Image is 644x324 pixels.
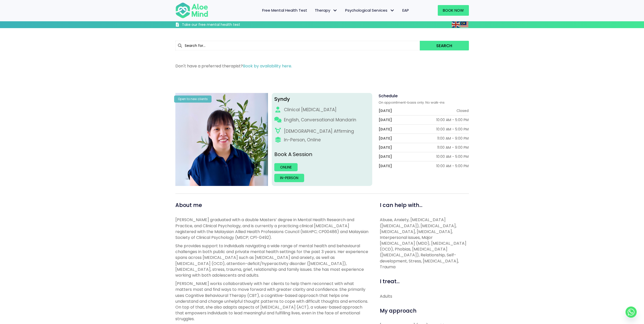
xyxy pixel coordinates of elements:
div: Closed [456,108,469,113]
div: [DEMOGRAPHIC_DATA] Affirming [284,128,354,135]
div: 10:00 AM - 5:00 PM [436,117,469,122]
a: Malay [460,22,469,27]
p: [PERSON_NAME] works collaboratively with her clients to help them reconnect with what matters mos... [175,281,368,322]
span: I treat... [380,278,400,285]
p: She provides support to individuals navigating a wide range of mental health and behavioural chal... [175,243,368,278]
a: TherapyTherapy: submenu [311,5,341,16]
span: EAP [402,8,409,13]
span: On appointment-basis only. No walk-ins [379,100,445,105]
img: ms [460,22,468,28]
span: Therapy [315,8,338,13]
a: Online [274,163,298,171]
span: Book Now [443,8,464,13]
a: Psychological ServicesPsychological Services: submenu [341,5,399,16]
img: Aloe mind Logo [175,2,208,19]
div: 11:00 AM - 9:00 PM [437,145,469,150]
div: Syndy [274,96,370,103]
span: About me [175,201,202,209]
div: [DATE] [379,127,392,132]
span: Schedule [379,93,398,99]
img: en [452,22,460,28]
p: Don't have a preferred therapist? [175,63,469,69]
a: Book by availability here. [243,63,292,69]
input: Search for... [175,41,420,50]
span: I can help with... [380,201,422,209]
div: [DATE] [379,163,392,168]
a: Take our free mental health test [175,22,267,28]
a: In-person [274,174,304,182]
a: Whatsapp [626,307,637,318]
span: Psychological Services: submenu [389,7,396,14]
div: [DATE] [379,136,392,141]
a: Free Mental Health Test [258,5,311,16]
div: [DATE] [379,145,392,150]
div: 10:00 AM - 5:00 PM [436,163,469,168]
a: Book Now [438,5,469,16]
p: English, Conversational Mandarin [284,117,356,123]
div: [DATE] [379,108,392,113]
p: [PERSON_NAME] graduated with a double Masters’ degree in Mental Health Research and Practice, and... [175,217,368,240]
div: Adults [380,293,469,299]
div: 10:00 AM - 5:00 PM [436,127,469,132]
button: Search [420,41,469,50]
nav: Menu [215,5,413,16]
div: [DATE] [379,117,392,122]
span: Therapy: submenu [331,7,339,14]
span: Free Mental Health Test [262,8,307,13]
h3: Take our free mental health test [182,22,267,27]
a: English [452,22,460,27]
img: Syndy [175,93,268,186]
div: [DATE] [379,154,392,159]
div: In-Person, Online [284,137,321,143]
div: 10:00 AM - 5:00 PM [436,154,469,159]
div: 11:00 AM - 9:00 PM [437,136,469,141]
span: My approach [380,307,417,314]
p: Book A Session [274,151,370,158]
div: Clinical [MEDICAL_DATA] [284,107,337,113]
span: Psychological Services [345,8,395,13]
a: EAP [399,5,413,16]
div: Open to new clients [174,96,212,102]
span: Abuse, Anxiety, [MEDICAL_DATA] ([MEDICAL_DATA]), [MEDICAL_DATA], [MEDICAL_DATA], [MEDICAL_DATA], ... [380,217,466,270]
